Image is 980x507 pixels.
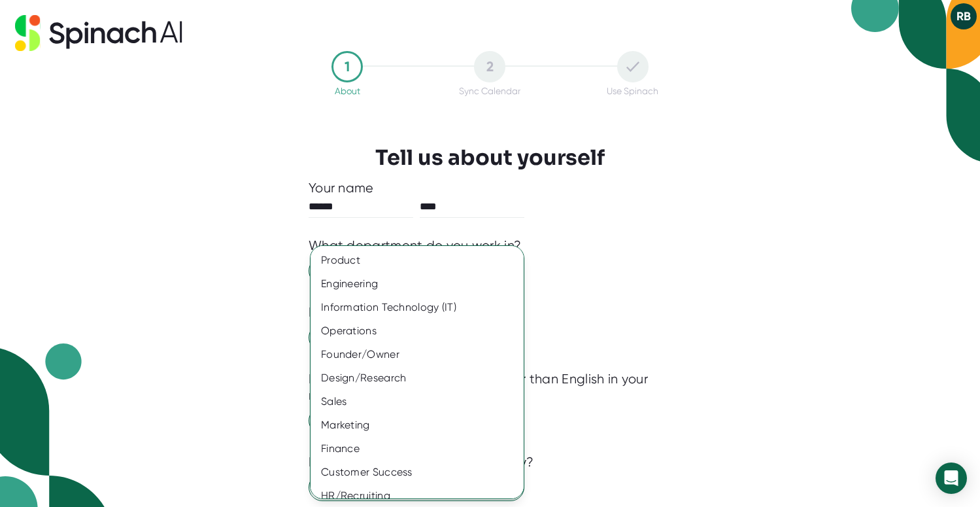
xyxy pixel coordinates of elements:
[311,390,524,413] div: Sales
[311,437,524,461] div: Finance
[311,413,524,437] div: Marketing
[311,366,524,390] div: Design/Research
[311,249,524,272] div: Product
[311,272,524,296] div: Engineering
[311,461,524,484] div: Customer Success
[936,463,967,494] div: Open Intercom Messenger
[311,296,524,319] div: Information Technology (IT)
[311,343,524,366] div: Founder/Owner
[311,319,524,343] div: Operations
